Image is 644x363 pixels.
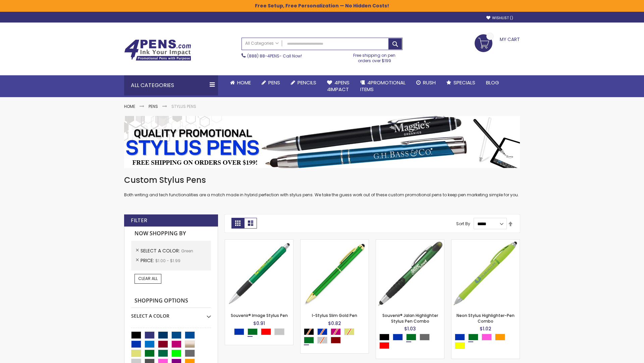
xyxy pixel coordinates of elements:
[135,274,161,283] a: Clear All
[456,221,470,227] label: Sort By
[268,79,280,86] span: Pens
[441,75,481,90] a: Specials
[234,328,288,337] div: Select A Color
[486,15,513,21] a: Wishlist
[304,337,314,344] div: Green
[247,53,279,59] a: (888) 88-4PENS
[322,75,355,97] a: 4Pens4impact
[124,39,191,61] img: 4Pens Custom Pens and Promotional Products
[481,75,504,90] a: Blog
[453,79,475,86] span: Specials
[451,239,520,245] a: Neon Stylus Highlighter-Pen Combo-Green
[304,328,369,345] div: Select A Color
[247,53,302,59] span: - Call Now!
[261,328,271,335] div: Red
[346,50,403,64] div: Free shipping on pen orders over $199
[131,294,211,308] strong: Shopping Options
[141,257,155,264] span: Price
[124,175,520,186] h1: Custom Stylus Pens
[455,334,465,340] div: Blue
[242,38,282,49] a: All Categories
[360,79,406,93] span: 4PROMOTIONAL ITEMS
[138,276,158,281] span: Clear All
[256,75,285,90] a: Pens
[376,240,444,308] img: Souvenir® Jalan Highlighter Stylus Pen Combo-Green
[355,75,411,97] a: 4PROMOTIONALITEMS
[301,239,369,245] a: I-Stylus Slim Gold-Green
[181,248,193,254] span: Green
[327,79,350,93] span: 4Pens 4impact
[141,247,181,254] span: Select A Color
[451,240,520,308] img: Neon Stylus Highlighter-Pen Combo-Green
[411,75,441,90] a: Rush
[457,313,515,324] a: Neon Stylus Highlighter-Pen Combo
[379,334,444,351] div: Select A Color
[225,75,256,90] a: Home
[482,334,492,340] div: Pink
[231,218,244,229] strong: Grid
[312,313,357,318] a: I-Stylus Slim Gold Pen
[245,41,279,46] span: All Categories
[495,334,505,340] div: Orange
[225,239,293,245] a: Souvenir® Image Stylus Pen-Green
[480,325,491,332] span: $1.02
[274,328,284,335] div: Silver
[149,104,158,109] a: Pens
[234,328,244,335] div: Blue
[124,104,135,109] a: Home
[155,258,180,264] span: $1.00 - $1.99
[393,334,403,340] div: Blue
[376,239,444,245] a: Souvenir® Jalan Highlighter Stylus Pen Combo-Green
[455,342,465,349] div: Yellow
[301,240,369,308] img: I-Stylus Slim Gold-Green
[253,320,265,327] span: $0.91
[225,240,293,308] img: Souvenir® Image Stylus Pen-Green
[404,325,416,332] span: $1.03
[328,320,341,327] span: $0.82
[379,334,389,340] div: Black
[406,334,416,340] div: Green
[124,116,520,168] img: Stylus Pens
[423,79,436,86] span: Rush
[285,75,322,90] a: Pencils
[131,217,147,224] strong: Filter
[298,79,316,86] span: Pencils
[231,313,288,318] a: Souvenir® Image Stylus Pen
[237,79,251,86] span: Home
[124,175,520,198] div: Both writing and tech functionalities are a match made in hybrid perfection with stylus pens. We ...
[124,75,218,95] div: All Categories
[455,334,520,351] div: Select A Color
[468,334,478,340] div: Green
[331,337,341,344] div: Wine
[131,227,211,241] strong: Now Shopping by
[420,334,430,340] div: Grey
[486,79,499,86] span: Blog
[379,342,389,349] div: Red
[171,104,196,109] strong: Stylus Pens
[131,308,211,319] div: Select A Color
[382,313,438,324] a: Souvenir® Jalan Highlighter Stylus Pen Combo
[248,328,258,335] div: Green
